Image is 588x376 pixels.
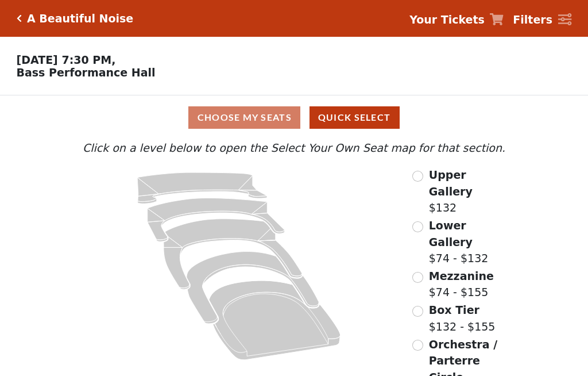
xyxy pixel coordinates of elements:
[82,140,506,156] p: Click on a level below to open the Select Your Own Seat map for that section.
[27,12,133,25] h5: A Beautiful Noise
[209,281,341,360] path: Orchestra / Parterre Circle - Seats Available: 62
[429,167,506,216] label: $132
[513,11,571,28] a: Filters
[429,270,494,282] span: Mezzanine
[310,106,400,129] button: Quick Select
[148,198,285,242] path: Lower Gallery - Seats Available: 157
[17,14,22,22] a: Click here to go back to filters
[137,172,267,204] path: Upper Gallery - Seats Available: 313
[429,168,473,198] span: Upper Gallery
[513,13,552,26] strong: Filters
[429,304,479,316] span: Box Tier
[429,217,506,267] label: $74 - $132
[429,219,473,248] span: Lower Gallery
[409,11,504,28] a: Your Tickets
[409,13,485,26] strong: Your Tickets
[429,302,496,335] label: $132 - $155
[429,268,494,301] label: $74 - $155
